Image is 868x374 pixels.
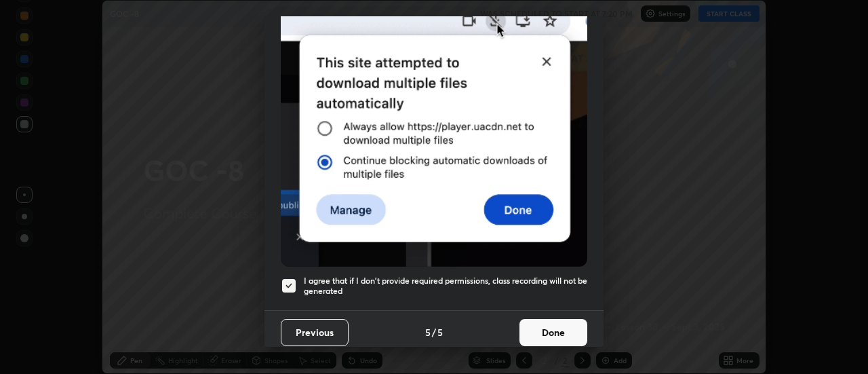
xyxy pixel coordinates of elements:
h5: I agree that if I don't provide required permissions, class recording will not be generated [304,276,587,297]
h4: 5 [425,325,431,339]
h4: 5 [437,325,443,339]
h4: / [432,325,436,339]
button: Done [519,319,587,346]
button: Previous [281,319,349,346]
